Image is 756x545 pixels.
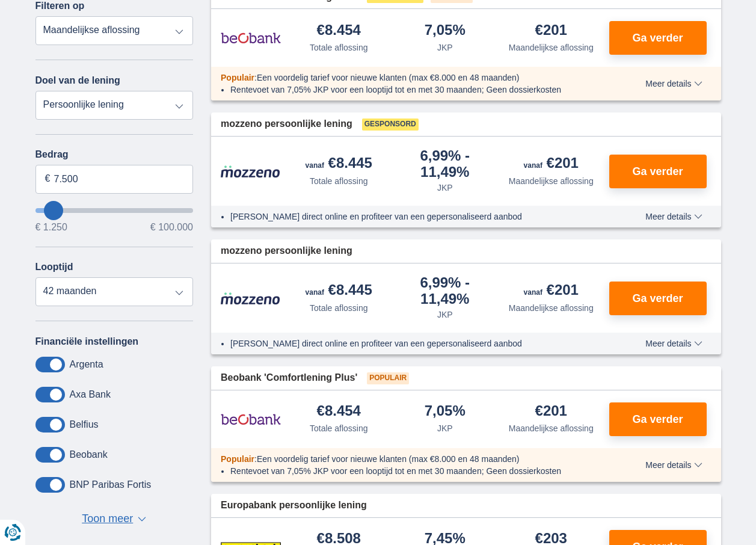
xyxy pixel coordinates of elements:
[524,156,579,173] div: €201
[221,454,254,464] span: Populair
[632,32,683,43] span: Ga verder
[221,371,357,385] span: Beobank 'Comfortlening Plus'
[221,292,281,305] img: product.pl.alt Mozzeno
[82,511,133,527] span: Toon meer
[35,149,194,160] label: Bedrag
[645,212,702,221] span: Meer details
[425,23,466,39] div: 7,05%
[437,422,453,434] div: JKP
[70,479,152,490] label: BNP Paribas Fortis
[609,282,707,315] button: Ga verder
[437,309,453,321] div: JKP
[35,75,120,86] label: Doel van de lening
[230,465,601,477] li: Rentevoet van 7,05% JKP voor een looptijd tot en met 30 maanden; Geen dossierkosten
[509,302,594,314] div: Maandelijkse aflossing
[609,155,707,188] button: Ga verder
[636,79,711,88] button: Meer details
[609,21,707,55] button: Ga verder
[211,453,611,465] div: :
[230,337,601,349] li: [PERSON_NAME] direct online en profiteer van een gepersonaliseerd aanbod
[221,165,281,178] img: product.pl.alt Mozzeno
[437,42,453,54] div: JKP
[362,119,419,131] span: Gesponsord
[310,302,368,314] div: Totale aflossing
[221,499,367,513] span: Europabank persoonlijke lening
[636,339,711,348] button: Meer details
[425,404,466,420] div: 7,05%
[509,42,594,54] div: Maandelijkse aflossing
[310,175,368,187] div: Totale aflossing
[45,172,51,186] span: €
[609,402,707,436] button: Ga verder
[509,175,594,187] div: Maandelijkse aflossing
[230,84,601,96] li: Rentevoet van 7,05% JKP voor een looptijd tot en met 30 maanden; Geen dossierkosten
[509,422,594,434] div: Maandelijkse aflossing
[221,117,352,131] span: mozzeno persoonlijke lening
[397,149,494,179] div: 6,99%
[138,517,146,522] span: ▼
[257,454,520,464] span: Een voordelig tarief voor nieuwe klanten (max €8.000 en 48 maanden)
[317,23,361,39] div: €8.454
[35,1,85,11] label: Filteren op
[211,72,611,84] div: :
[367,372,409,384] span: Populair
[437,182,453,194] div: JKP
[397,276,494,306] div: 6,99%
[632,414,683,425] span: Ga verder
[70,449,108,460] label: Beobank
[632,166,683,177] span: Ga verder
[35,223,67,232] span: € 1.250
[524,283,579,300] div: €201
[306,156,372,173] div: €8.445
[221,404,281,434] img: product.pl.alt Beobank
[310,422,368,434] div: Totale aflossing
[221,23,281,53] img: product.pl.alt Beobank
[535,404,567,420] div: €201
[78,511,150,528] button: Toon meer ▼
[636,212,711,221] button: Meer details
[35,208,194,213] input: wantToBorrow
[230,211,601,223] li: [PERSON_NAME] direct online en profiteer van een gepersonaliseerd aanbod
[317,404,361,420] div: €8.454
[306,283,372,300] div: €8.445
[636,460,711,470] button: Meer details
[150,223,193,232] span: € 100.000
[535,23,567,39] div: €201
[310,42,368,54] div: Totale aflossing
[645,339,702,348] span: Meer details
[70,359,103,370] label: Argenta
[70,389,111,400] label: Axa Bank
[221,73,254,82] span: Populair
[35,262,73,272] label: Looptijd
[257,73,520,82] span: Een voordelig tarief voor nieuwe klanten (max €8.000 en 48 maanden)
[645,79,702,88] span: Meer details
[35,336,139,347] label: Financiële instellingen
[645,461,702,469] span: Meer details
[70,419,99,430] label: Belfius
[632,293,683,304] span: Ga verder
[221,244,352,258] span: mozzeno persoonlijke lening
